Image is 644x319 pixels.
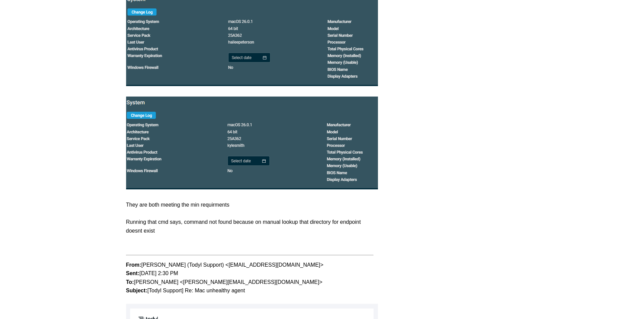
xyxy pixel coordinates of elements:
[126,261,378,295] div: [PERSON_NAME] (Todyl Support) <[EMAIL_ADDRESS][DOMAIN_NAME]> [DATE] 2:30 PM [PERSON_NAME] <[PERSO...
[126,279,134,285] b: To:
[126,262,141,268] b: From:
[126,270,140,276] b: Sent:
[126,288,147,293] b: Subject:
[126,218,378,235] div: Running that cmd says, command not found because on manual lookup that directory for endpoint doe...
[126,201,378,209] div: They are both meeting the min requirments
